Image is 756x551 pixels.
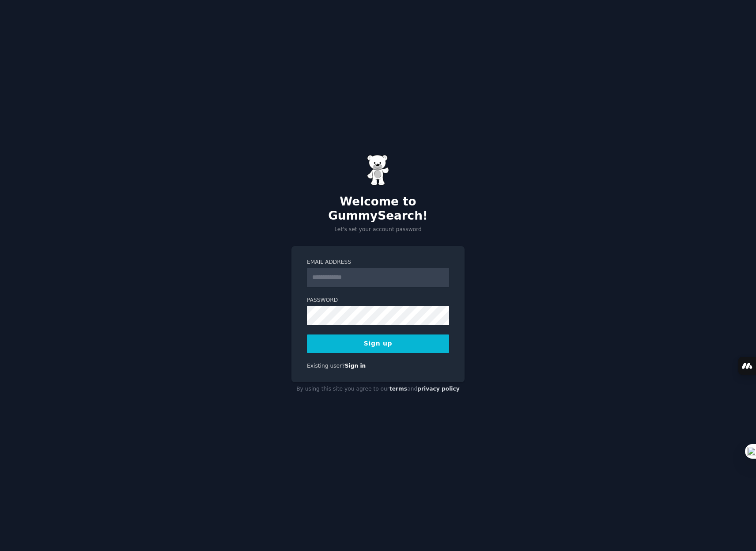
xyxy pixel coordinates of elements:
[417,386,460,392] a: privacy policy
[291,382,465,396] div: By using this site you agree to our and
[389,386,407,392] a: terms
[307,334,449,353] button: Sign up
[291,195,465,223] h2: Welcome to GummySearch!
[307,258,449,266] label: Email Address
[307,363,345,369] span: Existing user?
[307,296,449,304] label: Password
[291,226,465,234] p: Let's set your account password
[367,155,389,186] img: Gummy Bear
[345,363,366,369] a: Sign in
